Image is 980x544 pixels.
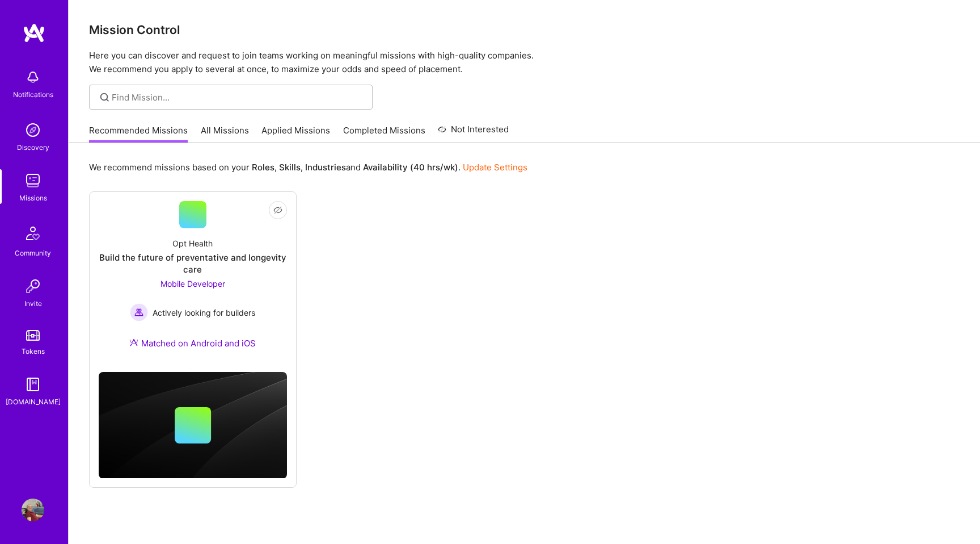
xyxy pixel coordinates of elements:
[19,220,47,247] img: Community
[15,247,51,259] div: Community
[26,330,40,341] img: tokens
[129,338,138,347] img: Ateam Purple Icon
[438,123,509,143] a: Not Interested
[363,162,458,173] b: Availability (40 hrs/wk)
[22,499,44,521] img: User Avatar
[23,23,45,43] img: logo
[279,162,301,173] b: Skills
[99,372,287,479] img: cover
[343,124,425,143] a: Completed Missions
[22,66,44,89] img: bell
[89,124,188,143] a: Recommended Missions
[463,162,527,173] a: Update Settings
[201,124,249,143] a: All Missions
[22,373,44,396] img: guide book
[6,396,61,408] div: [DOMAIN_NAME]
[99,252,287,275] div: Build the future of preventative and longevity care
[98,91,111,104] i: icon SearchGrey
[99,201,287,363] a: Opt HealthBuild the future of preventative and longevity careMobile Developer Actively looking fo...
[17,141,49,153] div: Discovery
[273,206,282,215] i: icon EyeClosed
[261,124,330,143] a: Applied Missions
[112,91,364,103] input: Find Mission...
[22,345,45,357] div: Tokens
[89,49,960,76] p: Here you can discover and request to join teams working on meaningful missions with high-quality ...
[160,279,225,288] span: Mobile Developer
[19,499,47,521] a: User Avatar
[22,169,44,192] img: teamwork
[22,275,44,298] img: Invite
[22,119,44,141] img: discovery
[13,89,53,101] div: Notifications
[305,162,346,173] b: Industries
[172,237,213,249] div: Opt Health
[129,337,256,349] div: Matched on Android and iOS
[24,298,42,309] div: Invite
[252,162,274,173] b: Roles
[89,161,527,173] p: We recommend missions based on your , , and .
[89,23,960,37] h3: Mission Control
[19,192,47,204] div: Missions
[153,307,255,319] span: Actively looking for builders
[130,303,148,321] img: Actively looking for builders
